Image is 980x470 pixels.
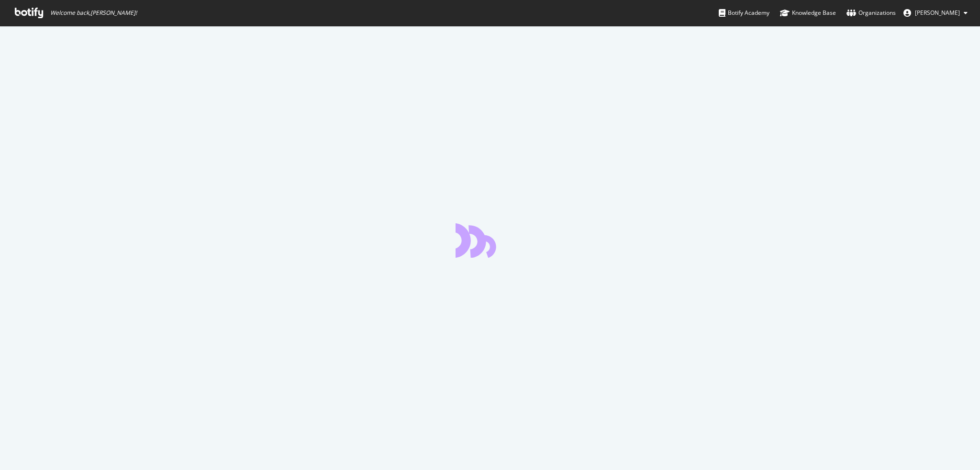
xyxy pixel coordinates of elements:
div: animation [456,223,524,258]
span: Welcome back, [PERSON_NAME] ! [50,9,137,17]
button: [PERSON_NAME] [896,5,975,21]
div: Organizations [846,8,896,18]
div: Knowledge Base [780,8,836,18]
span: Lukas MÄNNL [915,9,960,17]
div: Botify Academy [719,8,769,18]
